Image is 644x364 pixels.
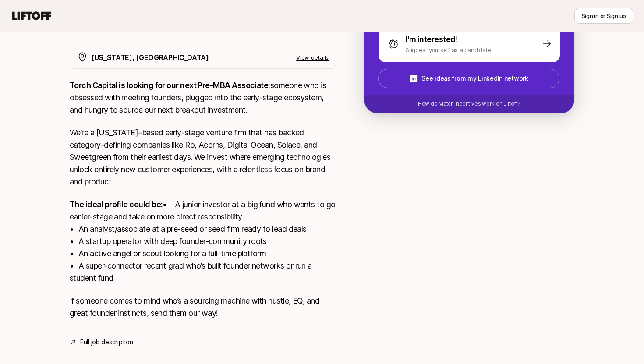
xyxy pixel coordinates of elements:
p: How do Match Incentives work on Liftoff? [418,100,520,108]
p: [US_STATE], [GEOGRAPHIC_DATA] [91,52,209,63]
p: We’re a [US_STATE]–based early-stage venture firm that has backed category-defining companies lik... [70,127,336,188]
p: someone who is obsessed with meeting founders, plugged into the early-stage ecosystem, and hungry... [70,79,336,116]
p: I'm interested! [406,33,457,46]
p: See ideas from my LinkedIn network [421,73,528,84]
a: Full job description [80,337,133,347]
p: • A junior investor at a big fund who wants to go earlier-stage and take on more direct responsib... [70,198,336,284]
p: If someone comes to mind who’s a sourcing machine with hustle, EQ, and great founder instincts, s... [70,295,336,319]
p: Suggest yourself as a candidate [406,46,491,54]
strong: Torch Capital is looking for our next Pre-MBA Associate: [70,81,270,90]
button: Sign in or Sign up [574,8,633,24]
button: See ideas from my LinkedIn network [378,69,559,88]
strong: The ideal profile could be: [70,200,163,209]
p: View details [296,53,329,62]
